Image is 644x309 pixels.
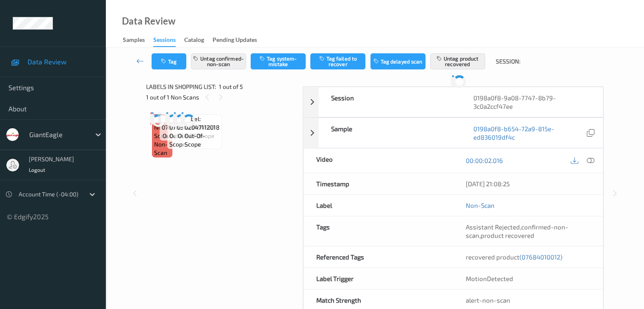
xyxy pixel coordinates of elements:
a: 00:00:02.016 [466,156,503,165]
div: Sample [318,118,461,148]
a: Sessions [153,34,184,47]
button: Untag product recovered [430,53,485,69]
div: 1 out of 1 Non Scans [146,92,297,102]
div: [DATE] 21:08:25 [466,179,590,188]
div: alert-non-scan [466,296,590,304]
button: Untag confirmed-non-scan [191,53,246,69]
div: Sessions [153,36,176,47]
div: Samples [123,36,145,46]
div: Session0198a0f8-9a08-7747-8b79-3c0a2ccf47ee [303,87,603,117]
span: out-of-scope [185,132,220,149]
button: Tag system-mistake [251,53,306,69]
div: Data Review [122,17,175,25]
a: 0198a0f8-b654-72a9-815e-ed836019df4c [473,124,585,141]
a: Samples [123,34,153,46]
div: MotionDetected [453,268,603,289]
div: Sample0198a0f8-b654-72a9-815e-ed836019df4c [303,118,603,148]
div: Label Trigger [304,268,453,289]
div: Session [318,87,461,117]
a: Pending Updates [213,34,265,46]
div: Video [304,149,453,173]
span: recovered product [466,253,562,261]
div: 0198a0f8-9a08-7747-8b79-3c0a2ccf47ee [461,87,603,117]
span: (07684010012) [520,253,562,261]
div: Label [304,195,453,216]
span: out-of-scope [169,132,205,149]
div: Catalog [184,36,204,46]
span: product recovered [481,232,534,239]
span: 1 out of 5 [219,83,243,91]
span: Label: 02047112018 [185,115,220,132]
span: out-of-scope [163,132,199,140]
span: Session: [496,57,520,66]
span: Assistant Rejected [466,223,520,231]
span: Labels in shopping list: [146,83,216,91]
button: Tag delayed scan [370,53,426,69]
span: Label: Non-Scan [154,115,170,140]
div: Referenced Tags [304,246,453,268]
div: Pending Updates [213,36,257,46]
div: Timestamp [304,173,453,194]
button: Tag [152,53,186,69]
span: out-of-scope [178,132,215,140]
button: Tag failed to recover [310,53,365,69]
a: Non-Scan [466,201,495,210]
span: non-scan [154,140,170,157]
div: Tags [304,216,453,246]
span: , , [466,223,568,239]
a: Catalog [184,34,213,46]
span: confirmed-non-scan [466,223,568,239]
